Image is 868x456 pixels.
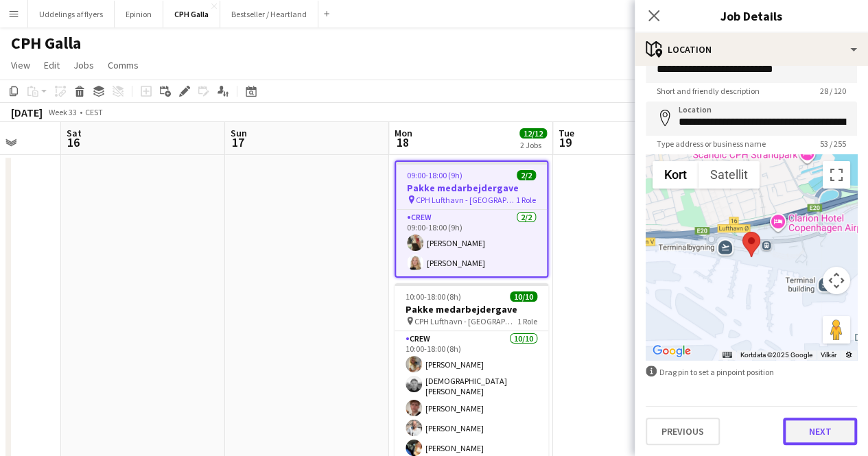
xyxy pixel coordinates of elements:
span: 09:00-18:00 (9h) [407,170,462,180]
span: 18 [392,134,412,150]
div: CEST [85,107,103,117]
button: Tastaturgenveje [723,350,732,360]
app-card-role: Crew2/209:00-18:00 (9h)[PERSON_NAME][PERSON_NAME] [396,210,547,276]
button: Epinion [115,1,163,27]
span: CPH Lufthavn - [GEOGRAPHIC_DATA] [416,195,516,205]
span: 1 Role [516,195,536,205]
h3: Job Details [635,7,868,25]
button: Vis vejkort [653,161,699,189]
span: Week 33 [45,107,80,117]
span: 53 / 255 [809,139,857,149]
span: 12/12 [519,128,547,139]
a: Rapporter fejl i vejkortet eller billederne til Google [845,351,853,359]
span: 10/10 [510,291,537,302]
span: 19 [556,134,574,150]
h1: CPH Galla [11,33,81,53]
span: 2/2 [517,170,536,180]
span: Mon [395,127,412,139]
div: [DATE] [11,106,43,119]
span: Sat [67,127,82,139]
span: 28 / 120 [809,86,857,96]
button: Next [783,418,857,445]
a: Edit [38,56,65,74]
span: Short and friendly description [646,86,771,96]
button: Previous [646,418,720,445]
span: 17 [228,134,247,150]
span: CPH Lufthavn - [GEOGRAPHIC_DATA] [414,316,517,326]
button: Træk Pegman hen på kortet for at åbne Street View [823,316,850,344]
span: 1 Role [517,316,537,326]
a: Jobs [68,56,99,74]
h3: Pakke medarbejdergave [395,303,548,315]
a: Vilkår [821,351,836,359]
app-job-card: 09:00-18:00 (9h)2/2Pakke medarbejdergave CPH Lufthavn - [GEOGRAPHIC_DATA]1 RoleCrew2/209:00-18:00... [395,160,548,278]
h3: Pakke medarbejdergave [396,182,547,194]
span: Jobs [73,59,94,71]
div: Drag pin to set a pinpoint position [646,365,857,379]
span: Comms [108,59,139,71]
a: Comms [102,56,144,74]
span: Tue [559,127,574,139]
span: 10:00-18:00 (8h) [406,291,461,302]
button: Styringselement til kortkamera [823,267,850,294]
a: View [5,56,36,74]
button: Slå fuld skærm til/fra [823,161,850,189]
button: CPH Galla [163,1,220,27]
div: 2 Jobs [520,140,546,150]
span: View [11,59,30,71]
button: Bestseller / Heartland [220,1,318,27]
span: Type address or business name [646,139,777,149]
button: Uddelings af flyers [28,1,115,27]
button: Vis satellitbilleder [699,161,760,189]
span: Edit [44,59,60,71]
span: 16 [64,134,82,150]
img: Google [649,342,694,360]
span: Sun [231,127,247,139]
div: Location [635,33,868,66]
span: Kortdata ©2025 Google [740,351,812,359]
a: Åbn dette området i Google Maps (åbner i et nyt vindue) [649,342,694,360]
